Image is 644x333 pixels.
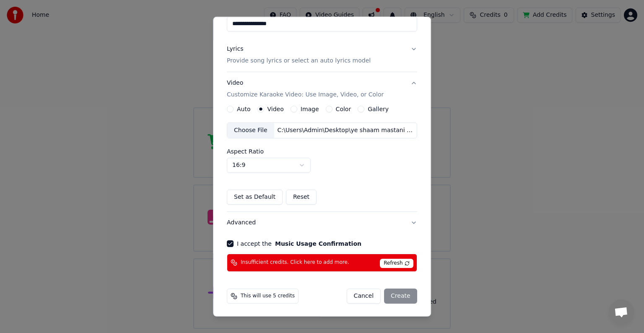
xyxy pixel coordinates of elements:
button: VideoCustomize Karaoke Video: Use Image, Video, or Color [227,72,417,106]
div: C:\Users\Admin\Desktop\ye shaam mastani new.mpg [274,126,417,135]
button: Reset [286,190,317,205]
button: Advanced [227,212,417,234]
button: I accept the [275,241,361,247]
button: Set as Default [227,190,283,205]
span: Insufficient credits. Click here to add more. [241,259,349,266]
button: LyricsProvide song lyrics or select an auto lyrics model [227,38,417,72]
label: Image [301,106,319,112]
label: Gallery [368,106,389,112]
label: Video [267,106,284,112]
span: Refresh [380,259,413,268]
button: Cancel [347,289,381,304]
span: This will use 5 credits [241,293,295,299]
div: Choose File [227,123,274,138]
div: Lyrics [227,45,243,53]
label: Auto [237,106,251,112]
p: Customize Karaoke Video: Use Image, Video, or Color [227,91,384,99]
div: Video [227,79,384,99]
p: Provide song lyrics or select an auto lyrics model [227,57,371,65]
label: Color [336,106,351,112]
label: I accept the [237,241,361,247]
div: VideoCustomize Karaoke Video: Use Image, Video, or Color [227,106,417,211]
label: Aspect Ratio [227,148,417,154]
